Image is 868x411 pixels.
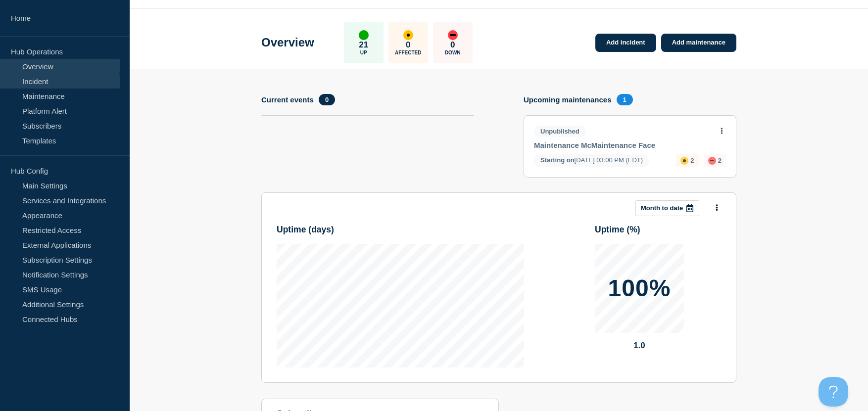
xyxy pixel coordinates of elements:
div: down [448,30,458,40]
p: Up [360,50,367,55]
span: Unpublished [534,126,586,137]
a: Maintenance McMaintenance Face [534,141,713,149]
h4: Current events [261,95,314,104]
h3: Uptime ( % ) [595,225,721,235]
div: affected [680,157,688,165]
h3: Uptime ( days ) [277,225,524,235]
p: 0 [450,40,455,50]
p: Affected [395,50,421,55]
h1: Overview [261,36,314,49]
p: 0 [406,40,410,50]
a: Add maintenance [661,34,736,52]
h4: Upcoming maintenances [524,95,612,104]
span: 1 [617,94,633,105]
p: 100% [608,276,671,300]
div: up [359,30,369,40]
button: Month to date [635,200,699,216]
div: affected [403,30,413,40]
span: 0 [319,94,335,105]
iframe: Help Scout Beacon - Open [819,377,848,407]
div: down [708,157,716,165]
p: 21 [359,40,368,50]
p: 2 [690,157,694,164]
p: 2 [718,157,722,164]
span: Starting on [540,156,575,164]
a: Add incident [595,34,656,52]
p: Month to date [641,204,683,212]
p: Down [445,50,461,55]
span: [DATE] 03:00 PM (EDT) [534,154,649,167]
p: 1.0 [595,341,684,351]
